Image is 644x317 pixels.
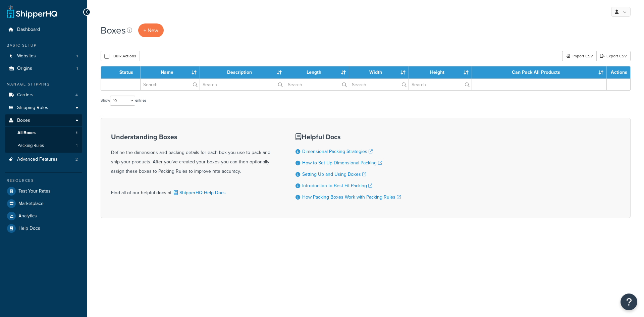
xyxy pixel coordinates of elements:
[621,294,637,310] button: Open Resource Center
[5,89,82,101] li: Carriers
[5,43,82,48] div: Basic Setup
[17,27,40,33] span: Dashboard
[101,96,146,106] label: Show entries
[110,96,135,106] select: Showentries
[101,24,126,37] h1: Boxes
[111,133,279,141] h3: Understanding Boxes
[172,189,226,196] a: ShipperHQ Help Docs
[5,50,82,62] li: Websites
[5,114,82,153] li: Boxes
[5,178,82,183] div: Resources
[144,27,158,34] span: + New
[200,79,285,90] input: Search
[141,79,200,90] input: Search
[17,105,48,111] span: Shipping Rules
[5,82,82,87] div: Manage Shipping
[5,89,82,101] a: Carriers 4
[607,66,630,78] th: Actions
[349,66,409,78] th: Width
[76,130,77,136] span: 1
[302,194,401,201] a: How Packing Boxes Work with Packing Rules
[76,53,78,59] span: 1
[285,79,349,90] input: Search
[200,66,285,78] th: Description
[17,53,36,59] span: Websites
[7,5,57,18] a: ShipperHQ Home
[596,51,631,61] a: Export CSV
[302,171,366,178] a: Setting Up and Using Boxes
[562,51,596,61] div: Import CSV
[17,157,58,162] span: Advanced Features
[112,66,141,78] th: Status
[17,118,30,123] span: Boxes
[18,226,40,231] span: Help Docs
[141,66,200,78] th: Name
[409,79,472,90] input: Search
[18,201,44,207] span: Marketplace
[5,127,82,139] li: All Boxes
[349,79,408,90] input: Search
[101,51,140,61] button: Bulk Actions
[18,213,37,219] span: Analytics
[111,183,279,198] div: Find all of our helpful docs at:
[5,114,82,127] a: Boxes
[76,143,77,149] span: 1
[5,50,82,62] a: Websites 1
[302,159,382,166] a: How to Set Up Dimensional Packing
[5,185,82,197] a: Test Your Rates
[302,148,373,155] a: Dimensional Packing Strategies
[5,102,82,114] a: Shipping Rules
[296,133,401,141] h3: Helpful Docs
[5,210,82,222] a: Analytics
[17,130,36,136] span: All Boxes
[5,127,82,139] a: All Boxes 1
[5,198,82,210] a: Marketplace
[5,23,82,36] a: Dashboard
[302,182,372,189] a: Introduction to Best Fit Packing
[17,143,44,149] span: Packing Rules
[75,92,78,98] span: 4
[76,66,78,71] span: 1
[75,157,78,162] span: 2
[5,153,82,166] a: Advanced Features 2
[5,140,82,152] li: Packing Rules
[138,23,164,37] a: + New
[18,189,51,194] span: Test Your Rates
[17,66,32,71] span: Origins
[5,62,82,75] a: Origins 1
[409,66,472,78] th: Height
[5,62,82,75] li: Origins
[5,222,82,234] a: Help Docs
[285,66,349,78] th: Length
[111,133,279,176] div: Define the dimensions and packing details for each box you use to pack and ship your products. Af...
[5,153,82,166] li: Advanced Features
[5,140,82,152] a: Packing Rules 1
[17,92,34,98] span: Carriers
[472,66,607,78] th: Can Pack All Products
